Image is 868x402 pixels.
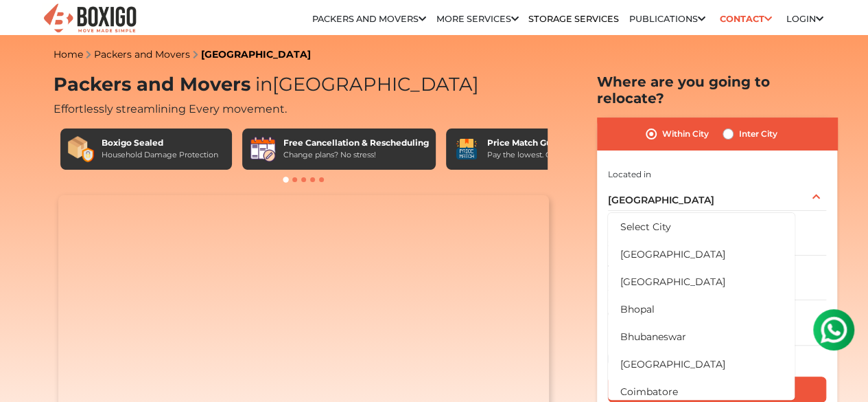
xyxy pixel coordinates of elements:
[487,137,591,149] div: Price Match Guarantee
[312,14,426,24] a: Packers and Movers
[739,126,777,142] label: Inter City
[528,14,619,24] a: Storage Services
[54,102,287,115] span: Effortlessly streamlining Every movement.
[608,295,795,323] li: Bhopal
[597,74,837,107] h2: Where are you going to relocate?
[42,2,138,36] img: Boxigo
[249,135,277,163] img: Free Cancellation & Rescheduling
[283,137,429,149] div: Free Cancellation & Rescheduling
[715,8,776,30] a: Contact
[250,73,479,96] span: [GEOGRAPHIC_DATA]
[255,73,272,96] span: in
[102,149,218,161] div: Household Damage Protection
[662,126,709,142] label: Within City
[608,213,795,241] li: Select City
[608,194,714,206] span: [GEOGRAPHIC_DATA]
[487,149,591,161] div: Pay the lowest. Guaranteed!
[608,168,651,181] label: Located in
[67,135,95,163] img: Boxigo Sealed
[14,14,41,41] img: whatsapp-icon.svg
[54,74,554,96] h1: Packers and Movers
[453,135,480,163] img: Price Match Guarantee
[436,14,519,24] a: More services
[102,137,218,149] div: Boxigo Sealed
[608,350,795,378] li: [GEOGRAPHIC_DATA]
[283,149,429,161] div: Change plans? No stress!
[608,241,795,268] li: [GEOGRAPHIC_DATA]
[608,268,795,295] li: [GEOGRAPHIC_DATA]
[786,14,823,24] a: Login
[54,48,83,60] a: Home
[608,323,795,350] li: Bhubaneswar
[629,14,705,24] a: Publications
[94,48,190,60] a: Packers and Movers
[201,48,311,60] a: [GEOGRAPHIC_DATA]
